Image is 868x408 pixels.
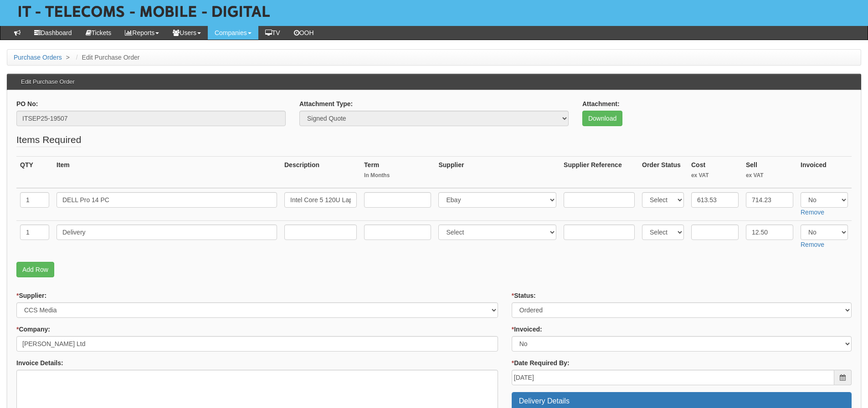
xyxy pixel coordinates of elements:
[360,156,435,188] th: Term
[258,26,287,40] a: TV
[582,99,620,108] label: Attachment:
[16,156,53,188] th: QTY
[512,325,542,334] label: Invoiced:
[742,156,797,188] th: Sell
[688,156,742,188] th: Cost
[746,172,793,179] small: ex VAT
[435,156,560,188] th: Supplier
[16,99,38,108] label: PO No:
[299,99,353,108] label: Attachment Type:
[512,291,536,300] label: Status:
[79,26,118,40] a: Tickets
[512,358,570,367] label: Date Required By:
[208,26,258,40] a: Companies
[801,209,824,216] a: Remove
[287,26,321,40] a: OOH
[797,156,852,188] th: Invoiced
[74,53,140,62] li: Edit Purchase Order
[801,241,824,248] a: Remove
[64,54,72,61] span: >
[519,397,844,405] h3: Delivery Details
[27,26,79,40] a: Dashboard
[53,156,281,188] th: Item
[16,133,81,147] legend: Items Required
[691,172,739,179] small: ex VAT
[16,262,54,277] a: Add Row
[166,26,208,40] a: Users
[638,156,688,188] th: Order Status
[16,325,50,334] label: Company:
[16,358,63,367] label: Invoice Details:
[281,156,360,188] th: Description
[16,74,79,90] h3: Edit Purchase Order
[364,172,431,179] small: In Months
[14,54,62,61] a: Purchase Orders
[582,111,622,126] a: Download
[118,26,166,40] a: Reports
[560,156,638,188] th: Supplier Reference
[16,291,46,300] label: Supplier:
